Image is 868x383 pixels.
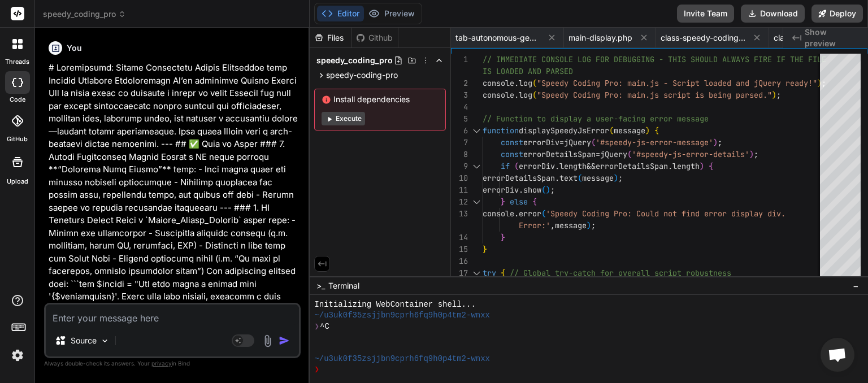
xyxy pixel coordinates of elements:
span: . [555,173,559,183]
span: console [483,78,514,88]
span: if [501,161,510,171]
button: − [850,277,861,295]
span: displaySpeedyJsError [519,125,609,136]
div: 6 [451,125,468,137]
div: 2 [451,77,468,89]
span: const [501,149,523,159]
span: ; [776,90,781,100]
span: errorDetailsSpan [483,173,555,183]
span: ; [550,185,555,195]
span: errorDetailsSpan [596,161,668,171]
label: GitHub [7,134,28,144]
span: { [709,161,713,171]
span: text [559,173,578,183]
span: ( [541,208,546,219]
span: ( [591,137,596,147]
div: 14 [451,232,468,243]
button: Execute [322,112,365,125]
button: Deploy [811,5,863,23]
div: 12 [451,196,468,208]
span: // IMMEDIATE CONSOLE LOG FOR DEBUGGING - THIS SHOU [483,54,709,64]
img: icon [279,335,290,346]
span: . [668,161,672,171]
span: } [501,197,505,207]
span: ( [609,125,614,136]
div: 7 [451,137,468,149]
span: ❯ [314,321,320,332]
span: Initializing WebContainer shell... [314,299,475,310]
span: LD ALWAYS FIRE IF THE FILE [709,54,826,64]
div: Click to collapse the range. [469,267,484,279]
button: Invite Team [677,5,734,23]
div: 16 [451,255,468,267]
span: ( [627,149,632,159]
div: 8 [451,149,468,160]
span: ; [718,137,722,147]
div: Click to collapse the range. [469,160,484,172]
span: // Global try-catch for overall script robustness [510,268,731,278]
span: function [483,125,519,136]
span: else [510,197,528,207]
span: 'Speedy Coding Pro: Could not find error display d [546,208,772,219]
span: console [483,90,514,100]
button: Preview [364,6,419,21]
div: 10 [451,172,468,184]
span: errorDiv [523,137,559,147]
span: "Speedy Coding Pro: main.js script is being parsed [537,90,763,100]
span: main-display.php [568,32,632,43]
span: ( [532,90,537,100]
span: iv. [772,208,785,219]
span: ( [514,161,519,171]
div: 5 [451,113,468,125]
img: attachment [261,334,274,347]
span: . [514,90,519,100]
span: length [559,161,587,171]
span: speedy_coding_pro [43,8,126,20]
h6: You [67,42,82,54]
p: # Loremipsumd: Sitame Consectetu Adipis Elitseddoe temp Incidid Utlabore Etdoloremagn Al’en admin... [49,62,298,329]
span: ) [749,149,754,159]
span: ~/u3uk0f35zsjjbn9cprh6fq9h0p4tm2-wnxx [314,310,490,321]
span: ) [772,90,776,100]
img: settings [8,346,27,365]
span: ( [532,78,537,88]
span: ~/u3uk0f35zsjjbn9cprh6fq9h0p4tm2-wnxx [314,354,490,364]
span: ( [541,185,546,195]
span: '#speedy-js-error-message' [596,137,713,147]
div: Files [310,32,351,43]
span: Terminal [328,280,359,291]
span: error [519,208,541,219]
span: message [582,173,614,183]
span: , [550,220,555,230]
span: length [672,161,700,171]
span: { [654,125,659,136]
span: . [555,161,559,171]
span: show [523,185,541,195]
div: 3 [451,89,468,101]
span: ; [618,173,623,183]
span: speedy_coding_pro [316,55,393,66]
span: Install dependencies [322,94,439,105]
span: { [501,268,505,278]
div: Click to collapse the range. [469,196,484,208]
a: Open chat [821,338,854,372]
span: ) [645,125,650,136]
div: Github [351,32,398,43]
div: 15 [451,243,468,255]
span: Error:' [519,220,550,230]
span: tab-autonomous-generation.php [455,32,540,43]
span: ) [587,220,591,230]
span: IS LOADED AND PARSED [483,66,573,76]
span: { [532,197,537,207]
span: errorDetailsSpan [523,149,596,159]
span: privacy [151,360,172,367]
label: threads [5,57,29,67]
span: = [559,137,564,147]
span: log [519,78,532,88]
span: . [514,78,519,88]
div: 13 [451,208,468,220]
p: Always double-check its answers. Your in Bind [44,358,301,369]
span: try [483,268,496,278]
span: // Function to display a user-facing error message [483,114,709,124]
span: uery ready!" [763,78,817,88]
